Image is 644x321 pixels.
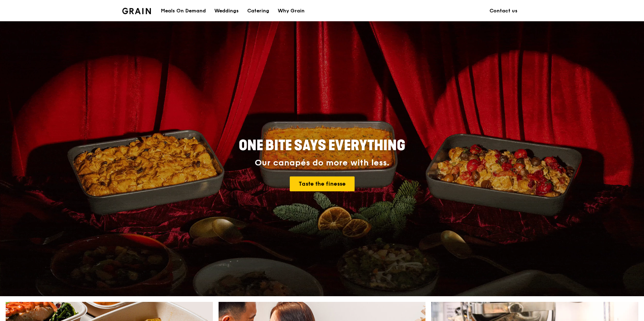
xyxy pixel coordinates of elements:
div: Why Grain [278,0,305,22]
a: Weddings [210,0,243,22]
a: Contact us [485,0,522,22]
span: ONE BITE SAYS EVERYTHING [239,137,405,154]
img: Grain [122,8,151,14]
div: Our canapés do more with less. [194,158,450,168]
div: Weddings [214,0,239,22]
div: Catering [247,0,269,22]
a: Taste the finesse [290,176,355,191]
div: Meals On Demand [161,0,206,22]
a: Why Grain [273,0,309,22]
a: Catering [243,0,273,22]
